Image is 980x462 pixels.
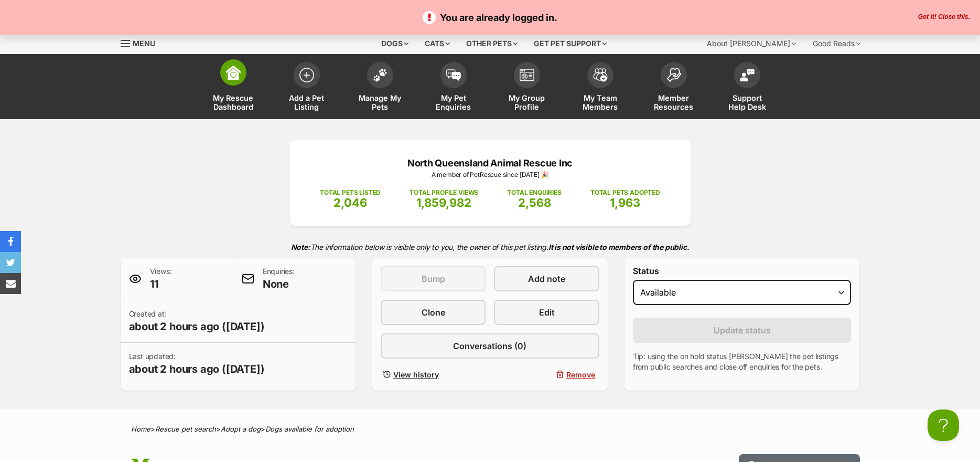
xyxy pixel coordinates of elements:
div: Cats [417,33,457,54]
span: about 2 hours ago ([DATE]) [129,362,265,376]
img: group-profile-icon-3fa3cf56718a62981997c0bc7e787c4b2cf8bcc04b72c1350f741eb67cf2f40e.svg [520,69,534,81]
span: My Group Profile [503,93,551,111]
span: None [263,277,295,291]
a: Add note [494,266,599,291]
span: My Pet Enquiries [430,93,477,111]
div: > > > [105,425,876,433]
span: Update status [714,324,771,337]
a: Menu [121,33,163,52]
a: Member Resources [637,57,710,119]
iframe: Help Scout Beacon - Open [928,409,959,441]
a: My Group Profile [490,57,564,119]
span: My Team Members [577,93,624,111]
span: 1,859,982 [416,196,471,209]
strong: It is not visible to members of the public. [548,243,690,251]
span: Remove [566,369,595,380]
a: My Pet Enquiries [417,57,490,119]
p: You are already logged in. [10,10,970,25]
img: dashboard-icon-eb2f2d2d3e046f16d808141f083e7271f6b2e854fb5c12c21221c1fb7104beca.svg [226,65,241,80]
a: Add a Pet Listing [270,57,343,119]
button: Close the banner [915,13,973,22]
span: Support Help Desk [724,93,771,111]
a: Manage My Pets [343,57,417,119]
a: Rescue pet search [155,425,216,433]
div: Get pet support [526,33,614,54]
span: Edit [539,306,555,319]
span: Manage My Pets [357,93,404,111]
span: View history [393,369,439,380]
span: 2,046 [333,196,367,209]
img: pet-enquiries-icon-7e3ad2cf08bfb03b45e93fb7055b45f3efa6380592205ae92323e6603595dc1f.svg [446,69,461,81]
img: member-resources-icon-8e73f808a243e03378d46382f2149f9095a855e16c252ad45f914b54edf8863c.svg [666,68,681,82]
a: Adopt a dog [221,425,261,433]
div: Other pets [459,33,525,54]
label: Status [633,266,852,276]
span: Member Resources [650,93,697,111]
img: help-desk-icon-fdf02630f3aa405de69fd3d07c3f3aa587a6932b1a1747fa1d2bba05be0121f9.svg [740,69,755,81]
p: A member of PetRescue since [DATE] 🎉 [306,170,675,180]
img: manage-my-pets-icon-02211641906a0b7f246fdf0571729dbe1e7629f14944591b6c1af311fb30b64b.svg [373,68,387,82]
a: My Rescue Dashboard [197,57,270,119]
p: Views: [150,266,172,291]
button: Bump [381,266,486,291]
div: Dogs [374,33,416,54]
strong: Note: [291,243,310,251]
p: TOTAL PROFILE VIEWS [410,188,478,197]
span: 11 [150,277,172,291]
p: TOTAL ENQUIRIES [507,188,561,197]
span: 2,568 [518,196,551,209]
p: Last updated: [129,351,265,376]
a: Home [131,425,150,433]
span: Bump [422,272,445,285]
p: Enquiries: [263,266,295,291]
p: North Queensland Animal Rescue Inc [306,156,675,170]
button: Update status [633,318,852,343]
p: TOTAL PETS LISTED [320,188,381,197]
button: Remove [494,367,599,382]
a: Support Help Desk [710,57,784,119]
p: Tip: using the on hold status [PERSON_NAME] the pet listings from public searches and close off e... [633,351,852,372]
img: add-pet-listing-icon-0afa8454b4691262ce3f59096e99ab1cd57d4a30225e0717b998d2c9b9846f56.svg [299,68,314,82]
a: Dogs available for adoption [265,425,354,433]
span: My Rescue Dashboard [210,93,257,111]
p: Created at: [129,309,265,334]
p: The information below is visible only to you, the owner of this pet listing. [121,236,860,258]
span: 1,963 [610,196,640,209]
span: Menu [133,39,155,48]
a: Edit [494,300,599,325]
span: Add a Pet Listing [283,93,330,111]
a: My Team Members [564,57,637,119]
div: Good Reads [805,33,868,54]
div: About [PERSON_NAME] [699,33,803,54]
a: View history [381,367,486,382]
p: TOTAL PETS ADOPTED [590,188,660,197]
span: about 2 hours ago ([DATE]) [129,319,265,334]
span: Clone [422,306,445,319]
a: Clone [381,300,486,325]
span: Conversations (0) [453,340,526,352]
img: team-members-icon-5396bd8760b3fe7c0b43da4ab00e1e3bb1a5d9ba89233759b79545d2d3fc5d0d.svg [593,68,608,82]
span: Add note [528,272,565,285]
a: Conversations (0) [381,333,599,359]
